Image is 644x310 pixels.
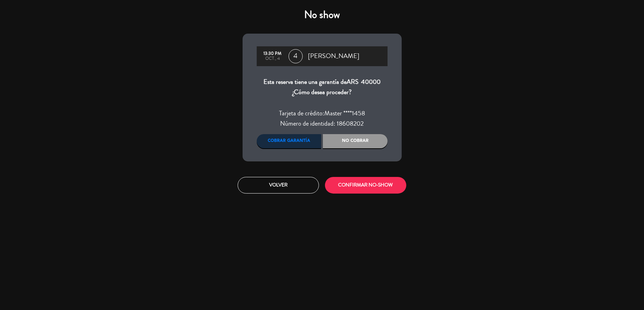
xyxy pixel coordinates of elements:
[257,134,321,148] div: Cobrar garantía
[308,51,360,62] span: [PERSON_NAME]
[257,77,388,98] div: Esta reserva tiene una garantía de ¿Cómo desea proceder?
[257,119,388,129] div: Número de identidad: 18608202
[260,51,285,56] div: 13:30 PM
[289,49,303,63] span: 4
[323,134,388,148] div: No cobrar
[325,177,406,194] button: CONFIRMAR NO-SHOW
[243,8,402,21] h4: No show
[347,77,359,86] span: ARS
[260,56,285,61] div: oct., 4
[257,108,388,119] div: Tarjeta de crédito:
[361,77,381,86] span: 40000
[238,177,319,194] button: Volver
